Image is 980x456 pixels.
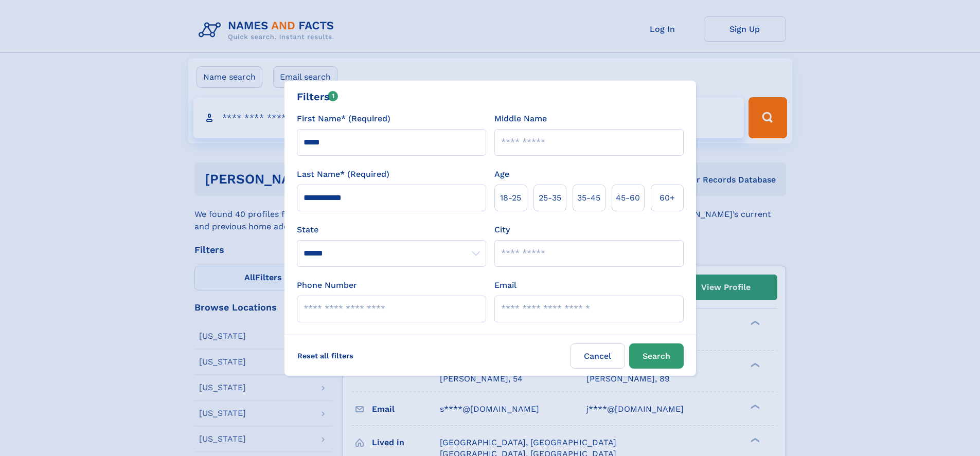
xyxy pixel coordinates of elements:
[494,113,547,125] label: Middle Name
[297,279,357,291] label: Phone Number
[660,192,675,204] span: 60+
[500,192,521,204] span: 18‑25
[494,168,509,180] label: Age
[494,279,516,291] label: Email
[577,192,600,204] span: 35‑45
[291,343,360,368] label: Reset all filters
[571,343,625,369] label: Cancel
[616,192,640,204] span: 45‑60
[297,113,390,125] label: First Name* (Required)
[297,168,389,180] label: Last Name* (Required)
[539,192,561,204] span: 25‑35
[494,224,510,236] label: City
[297,224,486,236] label: State
[629,343,684,369] button: Search
[297,89,338,104] div: Filters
